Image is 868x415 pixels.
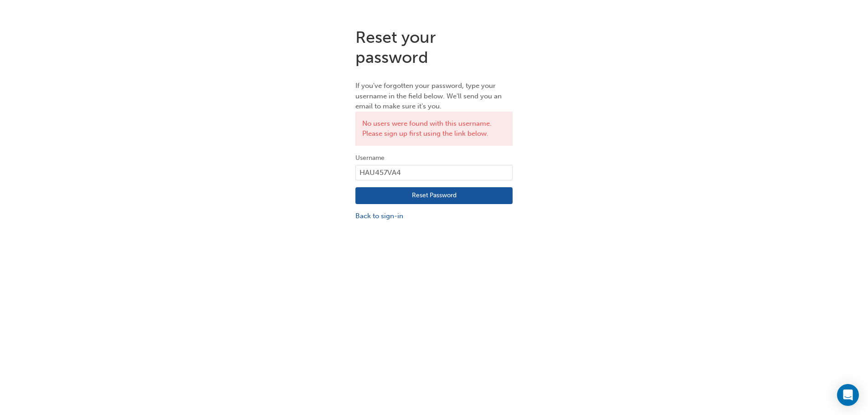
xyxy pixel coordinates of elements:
[355,211,513,221] a: Back to sign-in
[355,81,513,112] p: If you've forgotten your password, type your username in the field below. We'll send you an email...
[355,112,513,146] div: No users were found with this username. Please sign up first using the link below.
[355,187,513,205] button: Reset Password
[355,165,513,180] input: Username
[355,153,513,164] label: Username
[355,27,513,67] h1: Reset your password
[837,384,859,406] div: Open Intercom Messenger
